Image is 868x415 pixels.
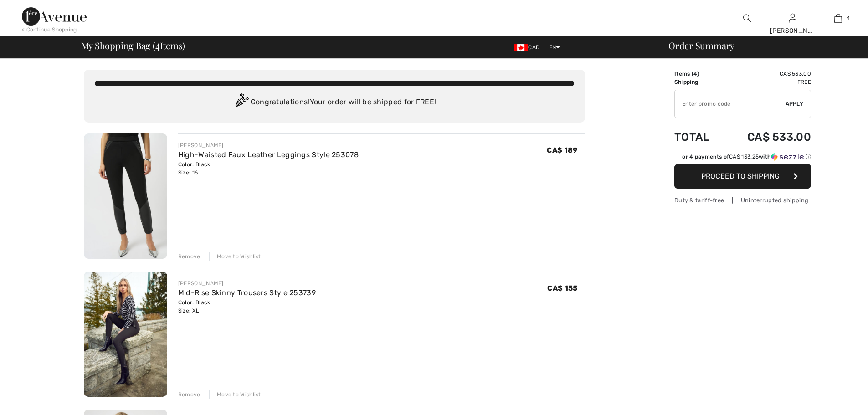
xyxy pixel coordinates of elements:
[674,164,811,189] button: Proceed to Shipping
[547,284,577,292] span: CA$ 155
[693,71,697,77] span: 4
[178,141,359,149] div: [PERSON_NAME]
[834,13,842,24] img: My Bag
[729,154,759,160] span: CA$ 133.25
[209,252,261,261] div: Move to Wishlist
[657,41,863,50] div: Order Summary
[789,14,796,22] a: Sign In
[232,93,251,112] img: Congratulation2.svg
[22,7,87,26] img: 1ère Avenue
[178,298,316,315] div: Color: Black Size: XL
[701,172,780,180] span: Proceed to Shipping
[674,70,723,78] td: Items ( )
[786,100,804,108] span: Apply
[682,153,811,161] div: or 4 payments of with
[674,78,723,86] td: Shipping
[178,252,200,261] div: Remove
[209,390,261,399] div: Move to Wishlist
[771,153,804,161] img: Sezzle
[178,390,200,399] div: Remove
[95,93,574,112] div: Congratulations! Your order will be shipped for FREE!
[847,14,850,22] span: 4
[84,272,167,397] img: Mid-Rise Skinny Trousers Style 253739
[81,41,185,50] span: My Shopping Bag ( Items)
[723,122,811,153] td: CA$ 533.00
[674,122,723,153] td: Total
[514,44,528,51] img: Canadian Dollar
[674,196,811,205] div: Duty & tariff-free | Uninterrupted shipping
[549,44,560,51] span: EN
[178,288,316,297] a: Mid-Rise Skinny Trousers Style 253739
[178,160,359,177] div: Color: Black Size: 16
[22,26,77,34] div: < Continue Shopping
[547,146,577,154] span: CA$ 189
[723,78,811,86] td: Free
[675,90,786,118] input: Promo code
[743,13,751,24] img: search the website
[723,70,811,78] td: CA$ 533.00
[770,26,815,36] div: [PERSON_NAME]
[84,133,167,259] img: High-Waisted Faux Leather Leggings Style 253078
[674,153,811,164] div: or 4 payments ofCA$ 133.25withSezzle Click to learn more about Sezzle
[178,150,359,159] a: High-Waisted Faux Leather Leggings Style 253078
[789,13,796,24] img: My Info
[178,279,316,287] div: [PERSON_NAME]
[816,13,860,24] a: 4
[514,44,543,51] span: CAD
[155,39,160,51] span: 4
